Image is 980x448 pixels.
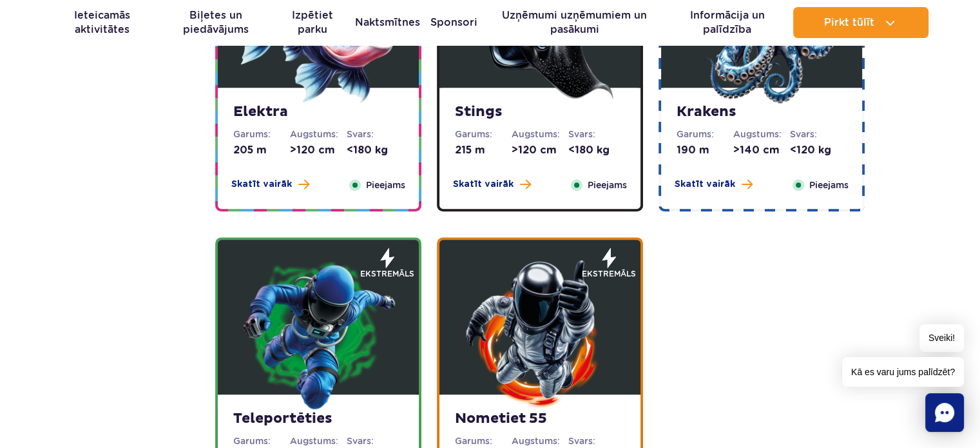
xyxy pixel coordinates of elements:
font: Krakens [677,103,736,121]
button: Skatīt vairāk [231,178,309,191]
font: Stings [455,103,503,121]
font: Izpētiet parku [292,9,333,35]
button: Pirkt tūlīt [793,7,928,38]
font: Svars: [347,129,374,139]
a: Ieteicamās aktivitātes [52,7,153,38]
div: Tērzēšana [925,393,964,432]
font: Skatīt vairāk [453,180,514,189]
font: Svars: [568,129,595,139]
a: Sponsori [430,7,477,38]
font: Svars: [790,129,817,139]
font: Augstums: [290,436,338,446]
font: 215 m [455,145,485,155]
button: Skatīt vairāk [675,178,753,191]
font: Garums: [677,129,714,139]
font: Augstums: [733,129,782,139]
font: Svars: [347,436,374,446]
font: Pieejams [588,180,627,190]
font: >120 cm [512,145,557,155]
font: Garums: [455,436,492,446]
font: Pieejams [809,180,849,190]
font: Skatīt vairāk [231,180,292,189]
font: <180 kg [568,145,610,155]
font: ekstremāls [360,269,414,278]
font: Augstums: [512,129,560,139]
font: Augstums: [290,129,338,139]
font: Naktsmītnes [355,16,420,28]
a: Izpētiet parku [280,7,345,38]
font: <120 kg [790,145,831,155]
font: >140 cm [733,145,780,155]
a: Biļetes un piedāvājums [162,7,269,38]
a: Naktsmītnes [355,7,420,38]
font: Elektra [233,103,288,121]
font: Informācija un palīdzība [689,9,764,35]
font: <180 kg [347,145,388,155]
font: >120 cm [290,145,335,155]
font: Garums: [455,129,492,139]
font: Nometiet 55 [455,410,547,427]
font: Augstums: [512,436,560,446]
font: Teleportēties [233,410,332,427]
font: Garums: [233,129,271,139]
font: Uzņēmumi uzņēmumiem un pasākumi [502,9,647,35]
a: Informācija un palīdzība [671,7,782,38]
font: Svars: [568,436,595,446]
font: 190 m [677,145,709,155]
font: Skatīt vairāk [675,180,735,189]
font: Kā es varu jums palīdzēt? [851,367,955,377]
font: Sveiki! [928,333,955,343]
img: 683e9e24c5e48596947785.png [463,256,617,411]
font: 205 m [233,145,267,155]
a: Uzņēmumi uzņēmumiem un pasākumi [488,7,661,38]
font: Sponsori [430,16,477,28]
button: Skatīt vairāk [453,178,531,191]
img: 683e9e16b5164260818783.png [241,256,396,411]
font: Ieteicamās aktivitātes [74,9,130,35]
font: Biļetes un piedāvājums [183,9,249,35]
font: Garums: [233,436,271,446]
font: ekstremāls [582,269,636,278]
font: Pieejams [366,180,405,190]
